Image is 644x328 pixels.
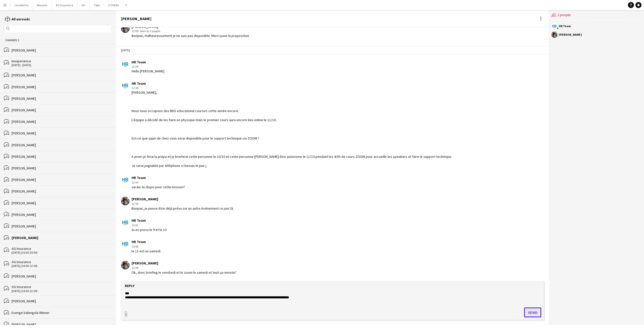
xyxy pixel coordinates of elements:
[12,59,111,63] div: Inoxperience
[132,218,167,223] div: HR Team
[12,96,111,101] div: [PERSON_NAME]
[12,310,111,315] div: Esenge balengola Winner
[12,251,111,254] div: [DATE] (15:30-20:30)
[77,0,90,10] button: VO
[12,108,111,112] div: [PERSON_NAME]
[12,212,111,217] div: [PERSON_NAME]
[132,90,452,168] div: [PERSON_NAME], Nous nous occupons des BHS educational courses cette année encore. L’équipe a déci...
[132,244,160,249] div: 15:08
[132,249,160,253] div: le 11 est un samedi
[12,119,111,124] div: [PERSON_NAME]
[551,10,641,21] div: 2 people
[12,201,111,205] div: [PERSON_NAME]
[132,69,164,73] div: Hello [PERSON_NAME]
[138,29,160,33] span: · Seen by 2 people
[559,25,571,28] div: HR Team
[12,285,111,289] div: AG Insurance
[12,85,111,89] div: [PERSON_NAME]
[104,0,123,10] button: OTHERS
[121,16,151,21] div: [PERSON_NAME]
[132,81,452,86] div: HR Team
[12,166,111,170] div: [PERSON_NAME]
[132,227,167,232] div: tu es prevu le 9 et le 10
[132,185,185,189] div: serais-tu dispo pour cette mission?
[12,322,111,327] div: [PERSON_NAME]
[132,33,250,38] div: Bonjour, malheureusement je ne suis pas disponible. Merci pour la proposition.
[524,307,541,317] button: Send
[132,223,167,227] div: 15:01
[12,224,111,228] div: [PERSON_NAME]
[10,0,33,10] button: Cecoforma
[52,0,77,10] button: AG Insurance
[12,177,111,182] div: [PERSON_NAME]
[12,73,111,77] div: [PERSON_NAME]
[132,240,160,244] div: HR Team
[132,180,185,185] div: 12:39
[12,264,111,268] div: [DATE] (16:00-22:30)
[90,0,104,10] button: Tipik
[132,266,236,270] div: 15:09
[125,284,135,288] label: Reply
[12,63,111,67] div: [DATE] - [DATE]
[12,48,111,53] div: [PERSON_NAME]
[12,274,111,278] div: [PERSON_NAME]
[132,29,250,33] div: 13:09
[132,60,164,64] div: HR Team
[132,206,234,211] div: Bonjour, je pense être déjà prévu sur un autre événement ce jour là.
[12,236,111,240] div: [PERSON_NAME]
[132,86,452,90] div: 12:38
[132,202,234,206] div: 12:55
[12,299,111,303] div: [PERSON_NAME]
[12,260,111,264] div: AG Insurance
[132,261,236,265] div: [PERSON_NAME]
[12,131,111,135] div: [PERSON_NAME]
[132,175,185,180] div: HR Team
[132,270,236,275] div: Ok, donc briefing le vendredi et le zoom le samedi et tout ça remote?
[132,64,164,69] div: 12:38
[559,33,582,36] div: [PERSON_NAME]
[33,0,52,10] button: Seauton
[12,143,111,147] div: [PERSON_NAME]
[12,154,111,159] div: [PERSON_NAME]
[12,246,111,251] div: AG Insurance
[12,189,111,194] div: [PERSON_NAME]
[132,197,234,201] div: [PERSON_NAME]
[5,17,30,21] a: All unreads
[116,46,549,55] div: [DATE]
[12,289,111,293] div: [DATE] (10:30-22:30)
